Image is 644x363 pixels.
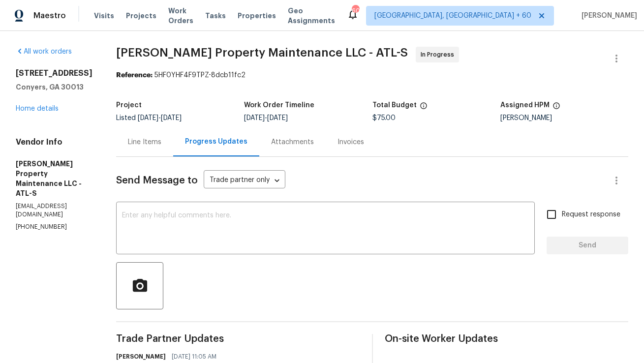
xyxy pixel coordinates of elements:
div: Invoices [337,137,364,147]
span: Work Orders [168,6,193,26]
a: All work orders [16,48,72,55]
div: [PERSON_NAME] [500,115,628,121]
h5: [PERSON_NAME] Property Maintenance LLC - ATL-S [16,159,92,198]
p: [PHONE_NUMBER] [16,223,92,231]
div: Line Items [128,137,161,147]
span: - [138,115,182,121]
a: Home details [16,105,59,112]
span: Maestro [33,11,66,21]
span: On-site Worker Updates [385,334,629,344]
div: Attachments [271,137,314,147]
span: [DATE] 11:05 AM [172,352,216,362]
h5: Project [116,102,142,109]
span: [GEOGRAPHIC_DATA], [GEOGRAPHIC_DATA] + 60 [374,11,531,21]
span: Request response [562,210,620,220]
span: Send Message to [116,176,198,185]
p: [EMAIL_ADDRESS][DOMAIN_NAME] [16,202,92,219]
span: - [244,115,288,121]
span: Trade Partner Updates [116,334,360,344]
span: The total cost of line items that have been proposed by Opendoor. This sum includes line items th... [420,102,428,115]
span: [DATE] [161,115,182,121]
span: [DATE] [138,115,158,121]
span: Listed [116,115,182,121]
h5: Work Order Timeline [244,102,314,109]
h5: Assigned HPM [500,102,550,109]
h4: Vendor Info [16,137,92,147]
div: 609 [352,6,359,16]
span: [DATE] [267,115,288,121]
span: Projects [126,11,156,21]
span: $75.00 [372,115,396,121]
span: Tasks [205,12,226,19]
div: Progress Updates [185,137,247,147]
span: Properties [238,11,276,21]
h5: Conyers, GA 30013 [16,82,92,92]
span: Geo Assignments [288,6,335,26]
span: [PERSON_NAME] [578,11,637,21]
span: [DATE] [244,115,265,121]
span: In Progress [421,50,458,60]
b: Reference: [116,72,153,79]
div: 5HF0YHF4F9TPZ-8dcb11fc2 [116,70,628,80]
span: [PERSON_NAME] Property Maintenance LLC - ATL-S [116,47,408,59]
span: Visits [94,11,114,21]
h5: Total Budget [372,102,417,109]
h6: [PERSON_NAME] [116,352,166,362]
span: The hpm assigned to this work order. [552,102,560,115]
h2: [STREET_ADDRESS] [16,68,92,78]
div: Trade partner only [204,173,285,189]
